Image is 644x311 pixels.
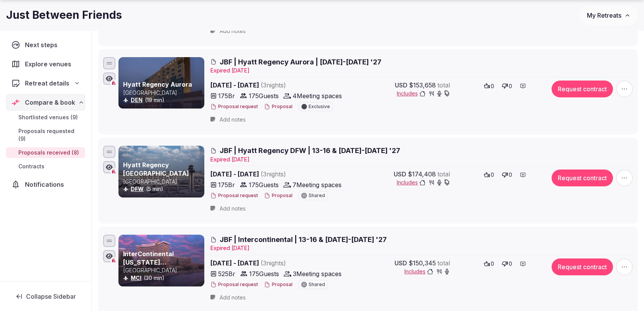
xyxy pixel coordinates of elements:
button: Proposal [264,104,292,110]
span: Shared [309,282,325,287]
span: JBF | Hyatt Regency DFW | 13-16 & [DATE]-[DATE] '27 [220,146,400,155]
span: 175 Guests [249,91,279,100]
span: Retreat details [25,79,69,88]
button: MCI [131,274,141,282]
span: 0 [491,171,494,179]
span: [DATE] - [DATE] [210,258,345,268]
button: Proposal [264,281,292,288]
div: Expire d [DATE] [210,244,633,252]
span: 0 [509,260,512,268]
a: Hyatt Regency Aurora [123,81,192,88]
button: Collapse Sidebar [6,288,85,305]
button: Request contract [552,258,613,275]
span: $174,408 [408,169,436,179]
a: Proposals received (8) [6,147,85,158]
span: 175 Br [218,180,235,189]
button: 0 [481,81,496,91]
span: ( 3 night s ) [261,259,286,267]
span: $153,658 [409,81,436,90]
span: Next steps [25,40,61,49]
span: Shared [309,193,325,198]
span: 175 Br [218,91,235,100]
span: 7 Meeting spaces [292,180,342,189]
div: (19 min) [123,96,203,104]
div: Expire d [DATE] [210,156,633,163]
a: Hyatt Regency [GEOGRAPHIC_DATA] [123,161,189,177]
button: Includes [397,90,450,97]
p: [GEOGRAPHIC_DATA] [123,267,203,274]
button: My Retreats [580,6,638,25]
h1: Just Between Friends [6,8,122,23]
span: Collapse Sidebar [26,293,76,300]
span: $150,345 [409,258,436,268]
span: Exclusive [309,104,330,109]
span: Notifications [25,180,67,189]
div: Expire d [DATE] [210,67,633,74]
a: DEN [131,97,143,103]
a: Contracts [6,161,85,172]
button: Request contract [552,169,613,186]
span: Add notes [220,116,246,123]
span: Proposals received (8) [18,149,79,156]
button: Request contract [552,81,613,97]
button: 0 [499,258,514,269]
button: Includes [404,268,450,275]
span: 175 Guests [249,269,279,278]
span: JBF | Hyatt Regency Aurora | [DATE]-[DATE] '27 [220,57,381,67]
span: Explore venues [25,59,74,69]
button: 0 [481,258,496,269]
button: 0 [499,81,514,91]
span: 3 Meeting spaces [293,269,342,278]
span: Add notes [220,205,246,212]
span: 175 Guests [249,180,279,189]
span: USD [395,81,407,90]
a: MCI [131,275,141,281]
span: 0 [491,260,494,268]
button: Includes [397,179,450,186]
span: Contracts [18,163,44,170]
span: 525 Br [218,269,235,278]
span: Add notes [220,27,246,35]
button: 0 [499,169,514,180]
span: Proposals requested (9) [18,127,82,143]
span: Compare & book [25,98,75,107]
span: total [437,258,450,268]
span: JBF | Intercontinental | 13-16 & [DATE]-[DATE] '27 [220,235,387,244]
span: [DATE] - [DATE] [210,81,345,90]
p: [GEOGRAPHIC_DATA] [123,178,203,186]
span: total [437,81,450,90]
span: Add notes [220,294,246,301]
button: Proposal request [210,281,258,288]
span: USD [394,169,406,179]
button: 0 [481,169,496,180]
span: ( 3 night s ) [261,81,286,89]
span: Shortlisted venues (9) [18,114,78,121]
span: 4 Meeting spaces [292,91,342,100]
p: [GEOGRAPHIC_DATA] [123,89,203,97]
button: Proposal [264,193,292,199]
span: ( 3 night s ) [261,170,286,178]
span: My Retreats [587,12,621,19]
span: USD [394,258,407,268]
a: Explore venues [6,56,85,72]
a: InterContinental [US_STATE][GEOGRAPHIC_DATA] [123,250,189,275]
span: 0 [509,82,512,90]
button: Proposal request [210,104,258,110]
span: [DATE] - [DATE] [210,169,345,179]
span: 0 [509,171,512,179]
button: DFW [131,185,144,193]
span: 0 [491,82,494,90]
span: total [437,169,450,179]
a: Notifications [6,176,85,193]
a: Next steps [6,37,85,53]
div: (5 min) [123,185,203,193]
a: Proposals requested (9) [6,126,85,144]
div: (30 min) [123,274,203,282]
button: Proposal request [210,193,258,199]
a: Shortlisted venues (9) [6,112,85,123]
a: DFW [131,186,144,192]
